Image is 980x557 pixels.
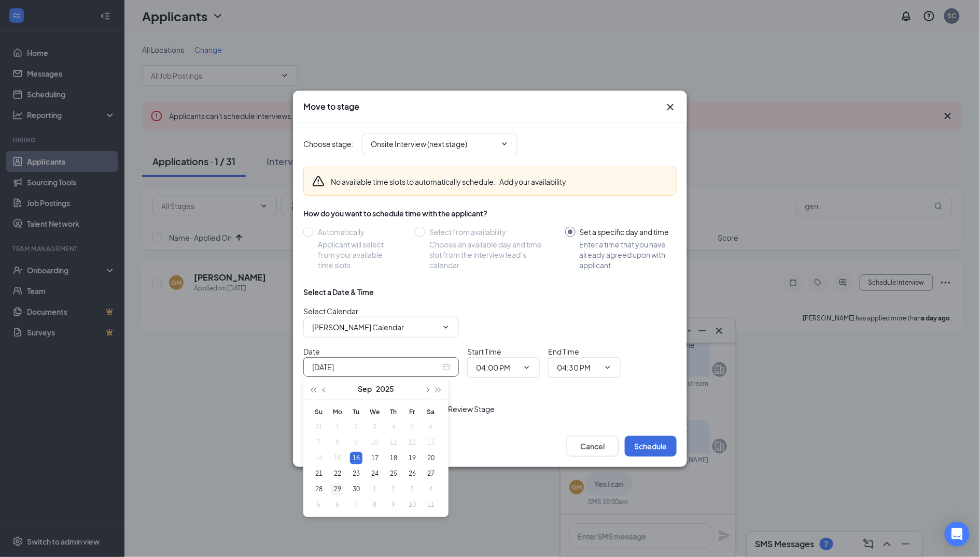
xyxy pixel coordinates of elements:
[347,481,366,497] td: 2025-09-30
[312,361,441,373] input: Sep 16, 2025
[384,404,403,419] th: Th
[422,404,440,419] th: Sa
[425,499,437,511] div: 11
[500,140,509,148] svg: ChevronDown
[366,481,384,497] td: 2025-10-01
[310,466,328,481] td: 2025-09-21
[331,483,344,495] div: 29
[350,452,362,464] div: 16
[303,287,374,297] div: Select a Date & Time
[406,467,418,480] div: 26
[350,499,362,511] div: 7
[369,499,381,511] div: 8
[403,404,422,419] th: Fr
[366,497,384,512] td: 2025-10-08
[350,467,362,480] div: 23
[425,452,437,464] div: 20
[548,347,579,356] span: End Time
[366,404,384,419] th: We
[369,452,381,464] div: 17
[310,497,328,512] td: 2025-10-05
[331,467,344,480] div: 22
[406,499,418,511] div: 10
[384,466,403,481] td: 2025-09-25
[422,481,440,497] td: 2025-10-04
[387,499,400,511] div: 9
[313,483,325,495] div: 28
[366,450,384,466] td: 2025-09-17
[350,483,362,495] div: 30
[425,467,437,480] div: 27
[387,483,400,495] div: 2
[384,481,403,497] td: 2025-10-02
[442,323,450,331] svg: ChevronDown
[347,450,366,466] td: 2025-09-16
[347,404,366,419] th: Tu
[376,378,394,399] button: 2025
[303,208,677,218] div: How do you want to schedule time with the applicant?
[303,101,359,112] h3: Move to stage
[303,138,354,150] span: Choose stage :
[422,466,440,481] td: 2025-09-27
[310,404,328,419] th: Su
[523,363,531,372] svg: ChevronDown
[664,101,677,113] button: Close
[945,522,970,547] div: Open Intercom Messenger
[664,101,677,113] svg: Cross
[328,497,347,512] td: 2025-10-06
[403,466,422,481] td: 2025-09-26
[331,499,344,511] div: 6
[403,450,422,466] td: 2025-09-19
[347,497,366,512] td: 2025-10-07
[313,499,325,511] div: 5
[403,481,422,497] td: 2025-10-03
[369,483,381,495] div: 1
[422,497,440,512] td: 2025-10-11
[422,450,440,466] td: 2025-09-20
[310,481,328,497] td: 2025-09-28
[499,177,566,187] button: Add your availability
[328,481,347,497] td: 2025-09-29
[331,177,566,187] div: No available time slots to automatically schedule.
[567,436,619,457] button: Cancel
[328,404,347,419] th: Mo
[625,436,677,457] button: Schedule
[387,452,400,464] div: 18
[406,483,418,495] div: 3
[406,452,418,464] div: 19
[387,467,400,480] div: 25
[425,483,437,495] div: 4
[369,467,381,480] div: 24
[358,378,372,399] button: Sep
[312,175,325,187] svg: Warning
[467,347,501,356] span: Start Time
[366,466,384,481] td: 2025-09-24
[303,347,320,356] span: Date
[313,467,325,480] div: 21
[604,363,612,372] svg: ChevronDown
[476,362,519,373] input: Start time
[347,466,366,481] td: 2025-09-23
[557,362,599,373] input: End time
[303,306,358,316] span: Select Calendar
[384,497,403,512] td: 2025-10-09
[384,450,403,466] td: 2025-09-18
[403,497,422,512] td: 2025-10-10
[328,466,347,481] td: 2025-09-22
